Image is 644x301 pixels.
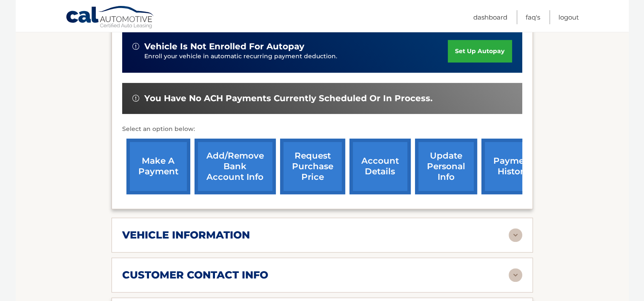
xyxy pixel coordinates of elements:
img: alert-white.svg [132,95,139,102]
span: You have no ACH payments currently scheduled or in process. [144,93,432,104]
a: set up autopay [448,40,512,62]
a: request purchase price [280,139,345,194]
p: Select an option below: [122,124,522,134]
a: make a payment [126,139,190,194]
a: Dashboard [473,10,507,24]
a: Logout [558,10,579,24]
img: accordion-rest.svg [509,228,522,242]
a: account details [349,139,411,194]
img: accordion-rest.svg [509,268,522,282]
h2: customer contact info [122,269,268,281]
a: FAQ's [526,10,540,24]
a: Add/Remove bank account info [195,139,276,194]
h2: vehicle information [122,229,250,241]
img: alert-white.svg [132,43,139,50]
span: vehicle is not enrolled for autopay [144,41,304,52]
a: update personal info [415,139,477,194]
p: Enroll your vehicle in automatic recurring payment deduction. [144,52,448,61]
a: Cal Automotive [66,6,155,30]
a: payment history [481,139,545,194]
